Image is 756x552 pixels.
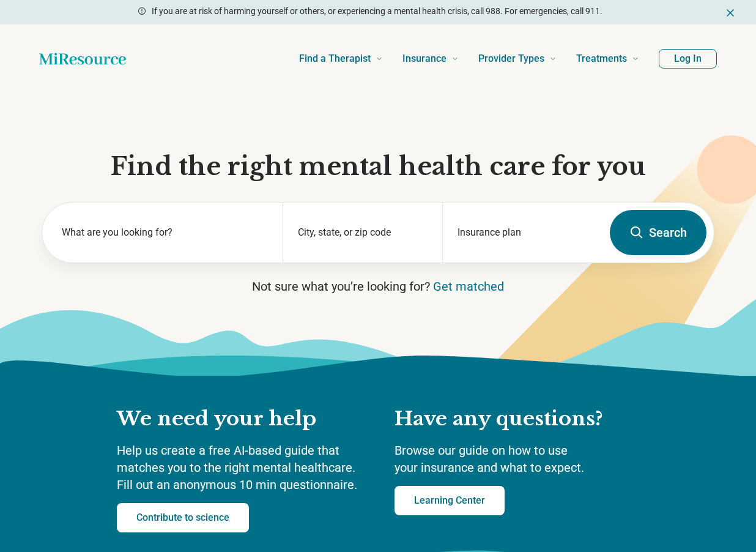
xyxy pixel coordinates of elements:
[659,49,717,69] button: Log In
[610,210,706,255] button: Search
[299,34,383,83] a: Find a Therapist
[478,50,544,67] span: Provider Types
[576,34,639,83] a: Treatments
[117,503,249,532] a: Contribute to science
[117,406,370,432] h2: We need your help
[478,34,557,83] a: Provider Types
[724,5,736,20] button: Dismiss
[402,34,459,83] a: Insurance
[395,486,505,515] a: Learning Center
[42,278,714,295] p: Not sure what you’re looking for?
[576,50,627,67] span: Treatments
[433,279,504,294] a: Get matched
[42,151,714,182] h1: Find the right mental health care for you
[152,5,602,18] p: If you are at risk of harming yourself or others, or experiencing a mental health crisis, call 98...
[117,442,370,493] p: Help us create a free AI-based guide that matches you to the right mental healthcare. Fill out an...
[395,442,639,476] p: Browse our guide on how to use your insurance and what to expect.
[395,406,639,432] h2: Have any questions?
[62,225,268,240] label: What are you looking for?
[39,47,126,71] a: Home page
[402,50,447,67] span: Insurance
[299,50,371,67] span: Find a Therapist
